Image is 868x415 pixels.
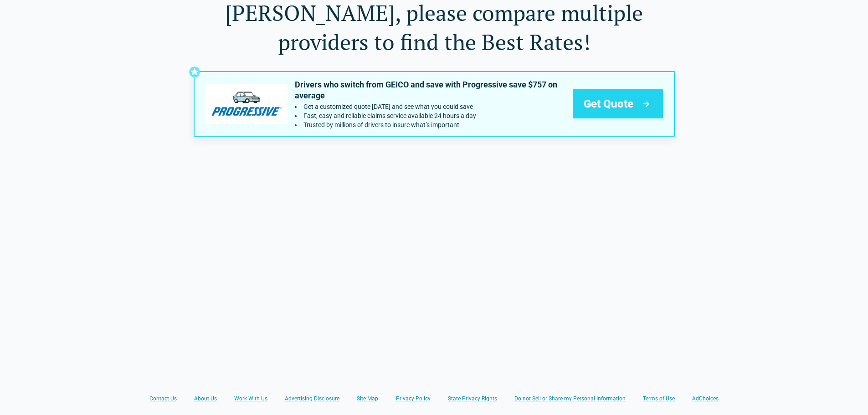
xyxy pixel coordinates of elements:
a: Privacy Policy [396,395,431,402]
span: Get Quote [584,97,633,111]
li: Trusted by millions of drivers to insure what’s important [295,121,565,128]
a: Site Map [357,395,378,402]
a: Do not Sell or Share my Personal Information [514,395,626,402]
a: AdChoices [692,395,719,402]
a: About Us [194,395,217,402]
a: Contact Us [149,395,177,402]
li: Fast, easy and reliable claims service available 24 hours a day [295,112,565,119]
p: Drivers who switch from GEICO and save with Progressive save $757 on average [295,79,565,101]
a: Advertising Disclosure [285,395,339,402]
a: State Privacy Rights [448,395,497,402]
a: progressive's logoDrivers who switch from GEICO and save with Progressive save $757 on averageGet... [194,71,675,137]
a: Terms of Use [643,395,675,402]
img: progressive's logo [205,84,288,123]
li: Get a customized quote today and see what you could save [295,103,565,110]
a: Work With Us [234,395,267,402]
